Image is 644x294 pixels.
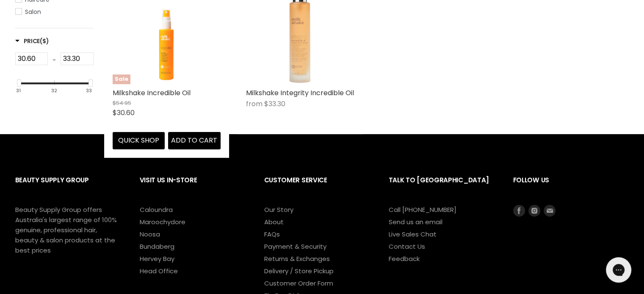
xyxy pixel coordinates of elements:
span: Price [15,37,49,45]
span: Add to cart [171,135,217,145]
div: 31 [16,88,21,93]
a: Live Sales Chat [389,230,437,239]
a: Contact Us [389,242,425,251]
a: Maroochydore [140,217,185,226]
p: Beauty Supply Group offers Australia's largest range of 100% genuine, professional hair, beauty &... [15,205,117,256]
a: Salon [15,7,94,16]
span: $54.95 [113,99,131,107]
div: - [48,52,61,68]
a: Returns & Exchanges [264,254,330,263]
a: Caloundra [140,205,173,214]
a: Payment & Security [264,242,326,251]
a: Noosa [140,230,160,239]
h2: Visit Us In-Store [140,170,247,205]
input: Min Price [15,52,48,65]
a: Feedback [389,254,420,263]
a: Milkshake Incredible Oil [113,88,191,98]
div: 33 [86,88,92,93]
a: Call [PHONE_NUMBER] [389,205,456,214]
h2: Customer Service [264,170,372,205]
span: Salon [25,8,41,16]
h2: Beauty Supply Group [15,170,123,205]
div: 32 [51,88,57,93]
a: Hervey Bay [140,254,174,263]
span: $30.60 [113,108,135,118]
a: Head Office [140,267,178,275]
a: Delivery / Store Pickup [264,267,334,275]
input: Max Price [61,52,94,65]
iframe: Gorgias live chat messenger [602,254,636,286]
a: Customer Order Form [264,279,333,288]
span: $33.30 [264,99,285,109]
button: Add to cart [168,132,221,149]
span: Sale [113,74,130,84]
span: ($) [40,37,49,45]
a: FAQs [264,230,280,239]
a: About [264,217,284,226]
h2: Follow us [513,170,629,205]
span: from [246,99,263,109]
h3: Price($) [15,37,49,45]
button: Quick shop [113,132,165,149]
a: Milkshake Integrity Incredible Oil [246,88,354,98]
a: Bundaberg [140,242,174,251]
a: Our Story [264,205,293,214]
h2: Talk to [GEOGRAPHIC_DATA] [389,170,496,205]
a: Send us an email [389,217,442,226]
